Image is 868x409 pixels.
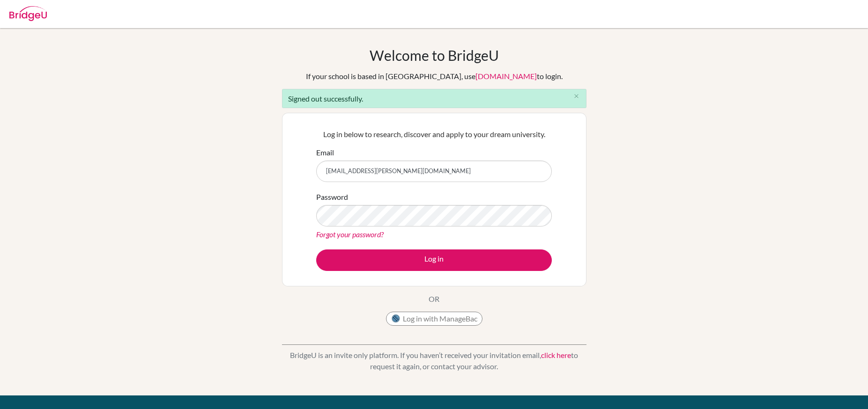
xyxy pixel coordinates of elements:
img: Bridge-U [9,6,47,21]
button: Log in [316,249,552,271]
h1: Welcome to BridgeU [370,47,499,64]
p: BridgeU is an invite only platform. If you haven’t received your invitation email, to request it ... [282,350,586,372]
p: Log in below to research, discover and apply to your dream university. [316,129,552,140]
label: Email [316,147,334,158]
label: Password [316,191,348,203]
button: Close [567,89,586,103]
p: OR [429,293,439,305]
a: Forgot your password? [316,230,384,239]
button: Log in with ManageBac [386,312,482,326]
a: [DOMAIN_NAME] [475,72,537,80]
i: close [573,93,580,100]
div: Signed out successfully. [282,89,586,108]
a: click here [541,351,571,359]
div: If your school is based in [GEOGRAPHIC_DATA], use to login. [306,71,563,82]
